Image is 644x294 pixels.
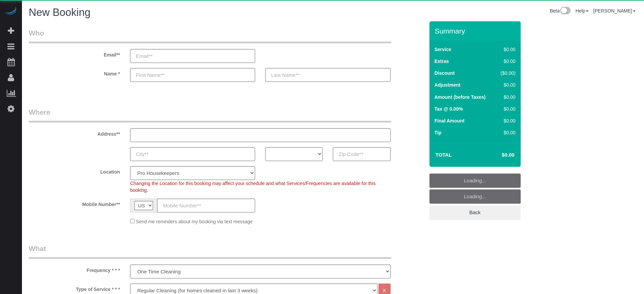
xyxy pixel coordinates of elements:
img: New interface [560,7,571,16]
div: $0.00 [498,46,516,53]
a: Help [575,8,589,14]
label: Tip [435,129,442,136]
label: Adjustment [435,82,461,88]
label: Extras [435,58,449,65]
label: Frequency * * * [24,265,125,274]
label: Location [24,166,125,175]
label: Name * [24,68,125,77]
a: [PERSON_NAME] [593,8,636,14]
strong: Total [436,152,452,158]
div: $0.00 [498,58,516,65]
div: ($0.00) [498,70,516,76]
legend: Who [29,28,391,43]
label: Mobile Number** [24,199,125,208]
input: Last Name** [265,68,390,82]
div: $0.00 [498,117,516,124]
label: Service [435,46,451,53]
label: Final Amount [435,117,465,124]
div: $0.00 [498,94,516,100]
input: Zip Code** [333,147,390,161]
legend: What [29,244,391,259]
div: $0.00 [498,129,516,136]
div: $0.00 [498,106,516,112]
span: New Booking [29,6,91,18]
label: Discount [435,70,455,76]
label: Amount (before Taxes) [435,94,486,100]
h3: Summary [435,27,517,35]
span: Changing the Location for this booking may affect your schedule and what Services/Frequencies are... [130,181,376,193]
label: Type of Service * * * [24,284,125,293]
h4: $0.00 [481,152,514,158]
input: Mobile Number** [157,199,255,212]
label: Tax @ 0.00% [435,106,463,112]
span: Send me reminders about my booking via text message [136,219,253,224]
a: Back [429,205,521,220]
input: First Name** [130,68,255,82]
legend: Where [29,107,391,122]
a: Beta [550,8,571,14]
div: $0.00 [498,82,516,88]
img: Automaid Logo [4,7,18,16]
